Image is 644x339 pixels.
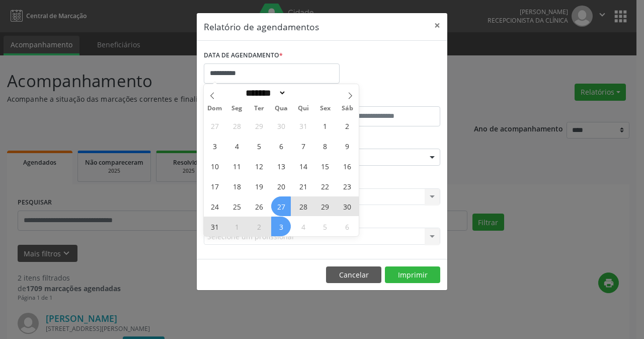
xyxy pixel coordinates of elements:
[249,156,269,176] span: Agosto 12, 2025
[271,217,291,236] span: Setembro 3, 2025
[243,88,287,98] select: Month
[338,136,357,156] span: Agosto 9, 2025
[205,116,224,135] span: Julho 27, 2025
[292,105,314,112] span: Qui
[248,105,270,112] span: Ter
[227,116,247,135] span: Julho 28, 2025
[338,156,357,176] span: Agosto 16, 2025
[286,88,319,98] input: Year
[205,136,224,156] span: Agosto 3, 2025
[385,266,440,284] button: Imprimir
[293,176,313,196] span: Agosto 21, 2025
[314,105,337,112] span: Sex
[226,105,248,112] span: Seg
[315,136,335,156] span: Agosto 8, 2025
[205,196,224,216] span: Agosto 24, 2025
[315,116,335,135] span: Agosto 1, 2025
[271,136,291,156] span: Agosto 6, 2025
[204,105,226,112] span: Dom
[227,176,247,196] span: Agosto 18, 2025
[427,13,447,38] button: Close
[204,48,283,63] label: DATA DE AGENDAMENTO
[204,20,319,33] h5: Relatório de agendamentos
[338,217,357,236] span: Setembro 6, 2025
[271,176,291,196] span: Agosto 20, 2025
[315,217,335,236] span: Setembro 5, 2025
[293,156,313,176] span: Agosto 14, 2025
[227,156,247,176] span: Agosto 11, 2025
[338,116,357,135] span: Agosto 2, 2025
[249,217,269,236] span: Setembro 2, 2025
[249,176,269,196] span: Agosto 19, 2025
[293,116,313,135] span: Julho 31, 2025
[326,266,381,284] button: Cancelar
[270,105,292,112] span: Qua
[338,176,357,196] span: Agosto 23, 2025
[338,196,357,216] span: Agosto 30, 2025
[293,196,313,216] span: Agosto 28, 2025
[205,176,224,196] span: Agosto 17, 2025
[271,196,291,216] span: Agosto 27, 2025
[271,156,291,176] span: Agosto 13, 2025
[227,217,247,236] span: Setembro 1, 2025
[227,196,247,216] span: Agosto 25, 2025
[315,176,335,196] span: Agosto 22, 2025
[293,136,313,156] span: Agosto 7, 2025
[249,136,269,156] span: Agosto 5, 2025
[337,105,359,112] span: Sáb
[205,217,224,236] span: Agosto 31, 2025
[315,196,335,216] span: Agosto 29, 2025
[249,196,269,216] span: Agosto 26, 2025
[205,156,224,176] span: Agosto 10, 2025
[315,156,335,176] span: Agosto 15, 2025
[293,217,313,236] span: Setembro 4, 2025
[227,136,247,156] span: Agosto 4, 2025
[249,116,269,135] span: Julho 29, 2025
[271,116,291,135] span: Julho 30, 2025
[325,91,440,106] label: ATÉ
